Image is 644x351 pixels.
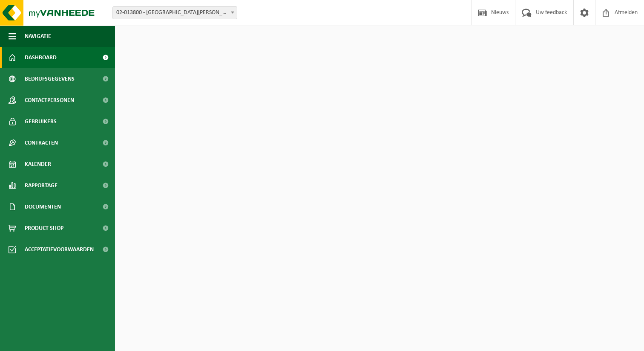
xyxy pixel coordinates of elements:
span: Dashboard [25,47,57,68]
span: Rapportage [25,175,57,196]
span: Documenten [25,196,61,218]
span: Contracten [25,132,58,154]
span: 02-013800 - BLUE WOODS HOTEL - DEERLIJK [112,6,237,19]
span: Gebruikers [25,111,57,132]
span: Product Shop [25,218,63,239]
span: 02-013800 - BLUE WOODS HOTEL - DEERLIJK [113,7,237,19]
span: Acceptatievoorwaarden [25,239,94,260]
span: Bedrijfsgegevens [25,68,75,90]
span: Contactpersonen [25,90,74,111]
span: Navigatie [25,26,51,47]
span: Kalender [25,154,51,175]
